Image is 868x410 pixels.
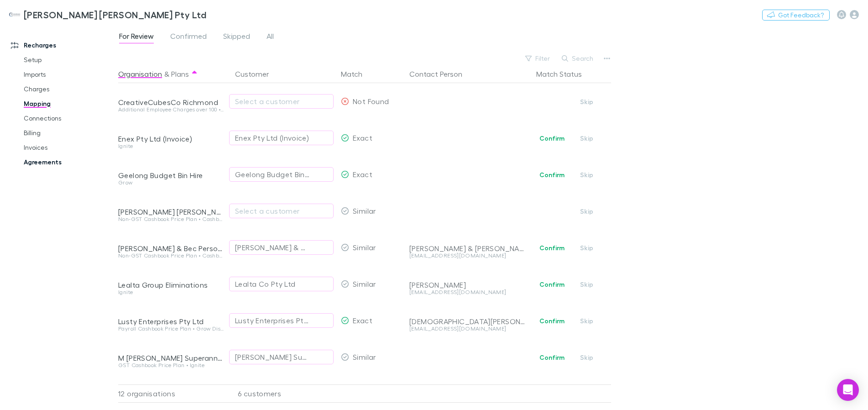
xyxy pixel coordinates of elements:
a: Mapping [15,96,123,111]
div: & [118,65,224,83]
span: Exact [353,316,372,325]
span: Similar [353,206,376,215]
div: [PERSON_NAME] & Bec Holdings Pty Ltd [235,242,309,253]
button: [PERSON_NAME] Superannuation Fund [229,350,334,364]
a: Setup [15,53,123,67]
img: Hotchkin Hughes Pty Ltd's Logo [9,9,20,20]
a: Agreements [15,155,123,169]
div: [DEMOGRAPHIC_DATA][PERSON_NAME] [409,317,529,326]
button: Skip [572,315,601,326]
button: Enex Pty Ltd (Invoice) [229,131,334,145]
button: Select a customer [229,94,334,109]
div: Lealta Co Pty Ltd [235,279,295,289]
div: [PERSON_NAME] Superannuation Fund [235,352,309,363]
button: Confirm [533,242,570,253]
a: Charges [15,82,123,96]
div: [EMAIL_ADDRESS][DOMAIN_NAME] [409,289,529,295]
div: 12 organisations [118,384,228,403]
button: Got Feedback? [762,10,830,21]
button: Confirm [533,279,570,290]
div: Non-GST Cashbook Price Plan • Cashbook (Non-GST) Price Plan [118,253,224,258]
h3: [PERSON_NAME] [PERSON_NAME] Pty Ltd [24,9,206,20]
span: Skipped [223,32,250,43]
button: Match [341,65,373,83]
button: Lusty Enterprises Pty Ltd [229,313,334,328]
button: Match Status [536,65,593,83]
button: Skip [572,242,601,253]
button: Filter [521,53,555,64]
div: [PERSON_NAME] [409,280,529,289]
div: Select a customer [235,96,328,107]
button: Skip [572,133,601,144]
button: [PERSON_NAME] & Bec Holdings Pty Ltd [229,240,334,255]
button: Geelong Budget Bin Hire [229,167,334,182]
div: M [PERSON_NAME] Superannuation Fund & CD & [PERSON_NAME] Superannuation Fund [118,353,224,363]
div: [PERSON_NAME] & Bec Personal Accounts [118,244,224,253]
button: Skip [572,279,601,290]
span: Not Found [353,97,389,105]
button: Organisation [118,65,162,83]
button: Confirm [533,352,570,363]
div: [EMAIL_ADDRESS][DOMAIN_NAME] [409,253,529,258]
div: Enex Pty Ltd (Invoice) [118,134,224,143]
a: Recharges [2,38,123,53]
button: Select a customer [229,204,334,218]
button: Contact Person [409,65,473,83]
span: Similar [353,352,376,361]
div: Lusty Enterprises Pty Ltd [235,315,309,326]
div: 6 customers [228,384,337,403]
div: Non-GST Cashbook Price Plan • Cashbook (Non-GST) Price Plan [118,216,224,222]
button: Confirm [533,169,570,180]
a: [PERSON_NAME] [PERSON_NAME] Pty Ltd [4,4,212,26]
button: Lealta Co Pty Ltd [229,277,334,291]
button: Confirm [533,315,570,326]
a: Billing [15,126,123,140]
span: Similar [353,243,376,252]
div: Lealta Group Eliminations [118,280,224,289]
div: Enex Pty Ltd (Invoice) [235,132,309,143]
span: Exact [353,170,372,179]
button: Skip [572,96,601,107]
button: Skip [572,352,601,363]
button: Search [557,53,599,64]
div: [PERSON_NAME] [PERSON_NAME] Trust Account [118,207,224,216]
button: Skip [572,206,601,217]
a: Connections [15,111,123,126]
div: Lusty Enterprises Pty Ltd [118,317,224,326]
span: Confirmed [170,32,207,43]
div: CreativeCubesCo Richmond [118,98,224,107]
span: All [267,32,274,43]
div: Open Intercom Messenger [837,379,859,401]
div: Geelong Budget Bin Hire [118,171,224,180]
button: Skip [572,169,601,180]
button: Customer [235,65,280,83]
button: Confirm [533,133,570,144]
div: GST Cashbook Price Plan • Ignite [118,363,224,368]
div: [PERSON_NAME] & [PERSON_NAME] [409,244,529,253]
div: Select a customer [235,205,328,216]
div: [EMAIL_ADDRESS][DOMAIN_NAME] [409,326,529,331]
a: Imports [15,67,123,82]
div: Geelong Budget Bin Hire [235,169,309,180]
div: Ignite [118,143,224,149]
span: Similar [353,279,376,288]
div: Additional Employee Charges over 100 • Ultimate 100 Price Plan [118,107,224,112]
div: Ignite [118,289,224,295]
div: Grow [118,180,224,185]
span: Exact [353,133,372,142]
a: Invoices [15,140,123,155]
div: Payroll Cashbook Price Plan • Grow Discount A [118,326,224,331]
button: Plans [171,65,189,83]
span: For Review [119,32,154,43]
